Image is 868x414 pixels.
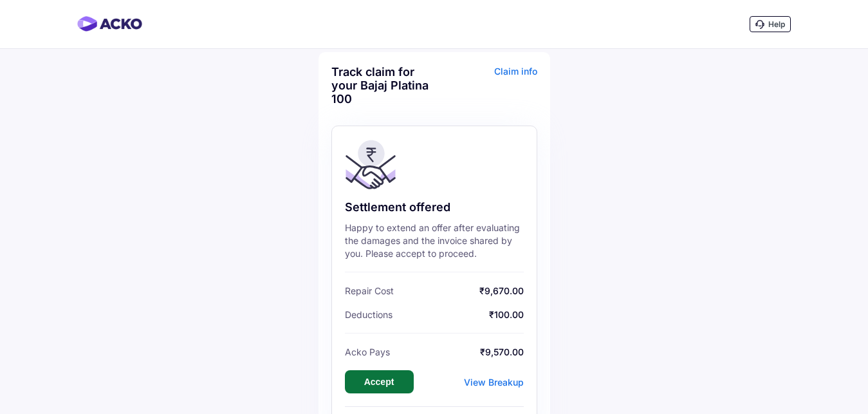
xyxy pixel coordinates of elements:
span: Deductions [345,309,392,320]
img: horizontal-gradient.png [77,16,142,32]
div: Track claim for your Bajaj Platina 100 [331,65,431,106]
button: Accept [345,370,414,393]
div: Settlement offered [345,200,524,215]
div: Claim info [438,65,537,115]
span: Help [768,19,785,29]
div: Happy to extend an offer after evaluating the damages and the invoice shared by you. Please accep... [345,221,524,260]
span: ₹9,570.00 [393,346,524,357]
div: View Breakup [464,377,524,388]
span: ₹100.00 [396,309,524,320]
span: Repair Cost [345,285,394,296]
span: Acko Pays [345,346,390,357]
span: ₹9,670.00 [397,285,524,296]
